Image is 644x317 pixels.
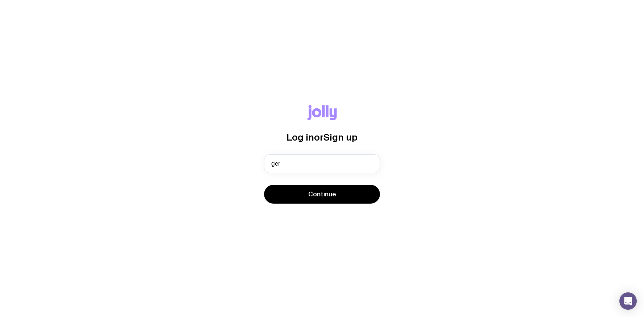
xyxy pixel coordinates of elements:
input: you@email.com [264,154,380,173]
button: Continue [264,185,380,204]
span: or [314,132,323,142]
span: Continue [308,190,336,199]
span: Sign up [323,132,357,142]
span: Log in [287,132,314,142]
div: Open Intercom Messenger [619,292,637,310]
